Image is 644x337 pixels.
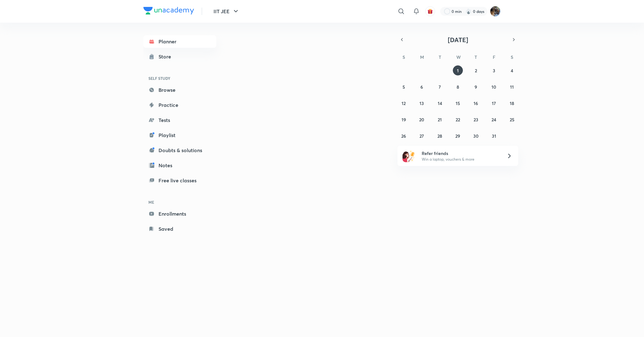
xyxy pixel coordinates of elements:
button: October 11, 2025 [507,82,517,92]
abbr: Wednesday [456,54,461,60]
abbr: October 27, 2025 [419,133,424,139]
abbr: October 30, 2025 [473,133,479,139]
abbr: October 13, 2025 [419,100,424,106]
button: October 25, 2025 [507,114,517,124]
button: October 20, 2025 [417,114,427,124]
button: October 15, 2025 [453,98,463,108]
abbr: October 5, 2025 [402,84,405,90]
a: Store [143,50,216,63]
abbr: Monday [420,54,424,60]
a: Saved [143,223,216,235]
button: October 3, 2025 [489,65,499,75]
button: October 30, 2025 [471,131,481,141]
button: October 14, 2025 [435,98,445,108]
abbr: Saturday [511,54,513,60]
button: October 26, 2025 [399,131,409,141]
a: Tests [143,114,216,126]
abbr: Friday [493,54,495,60]
abbr: October 4, 2025 [511,68,513,74]
button: October 24, 2025 [489,114,499,124]
button: October 17, 2025 [489,98,499,108]
h6: ME [143,197,216,207]
iframe: Help widget launcher [588,312,637,330]
h6: Refer friends [422,150,499,157]
button: October 31, 2025 [489,131,499,141]
a: Company Logo [143,7,194,16]
abbr: October 2, 2025 [475,68,477,74]
abbr: October 26, 2025 [401,133,406,139]
button: October 16, 2025 [471,98,481,108]
button: October 23, 2025 [471,114,481,124]
abbr: October 25, 2025 [510,117,514,123]
abbr: October 11, 2025 [510,84,514,90]
img: avatar [427,8,433,14]
a: Doubts & solutions [143,144,216,157]
button: October 22, 2025 [453,114,463,124]
abbr: October 20, 2025 [419,117,424,123]
abbr: October 10, 2025 [491,84,496,90]
abbr: Tuesday [439,54,441,60]
button: October 13, 2025 [417,98,427,108]
button: IIT JEE [210,5,243,18]
abbr: October 28, 2025 [437,133,442,139]
abbr: Thursday [475,54,477,60]
abbr: October 1, 2025 [457,68,459,74]
abbr: October 14, 2025 [438,100,442,106]
abbr: October 8, 2025 [457,84,459,90]
img: streak [465,8,472,14]
a: Playlist [143,129,216,141]
p: Win a laptop, vouchers & more [422,157,499,162]
button: October 10, 2025 [489,82,499,92]
button: October 8, 2025 [453,82,463,92]
abbr: October 16, 2025 [474,100,478,106]
abbr: October 19, 2025 [402,117,406,123]
button: October 18, 2025 [507,98,517,108]
button: October 6, 2025 [417,82,427,92]
button: October 1, 2025 [453,65,463,75]
button: October 29, 2025 [453,131,463,141]
button: October 28, 2025 [435,131,445,141]
a: Planner [143,35,216,48]
button: [DATE] [406,35,509,44]
button: October 27, 2025 [417,131,427,141]
button: October 7, 2025 [435,82,445,92]
abbr: October 29, 2025 [455,133,460,139]
img: Company Logo [143,7,194,14]
abbr: October 3, 2025 [493,68,495,74]
img: Chayan Mehta [490,6,501,17]
div: Store [158,53,175,60]
abbr: Sunday [402,54,405,60]
button: October 4, 2025 [507,65,517,75]
img: referral [402,150,415,162]
button: October 19, 2025 [399,114,409,124]
abbr: October 9, 2025 [475,84,477,90]
a: Notes [143,159,216,172]
button: October 9, 2025 [471,82,481,92]
h6: SELF STUDY [143,73,216,84]
abbr: October 31, 2025 [492,133,496,139]
a: Practice [143,99,216,111]
span: [DATE] [448,36,468,44]
button: October 12, 2025 [399,98,409,108]
button: October 2, 2025 [471,65,481,75]
a: Enrollments [143,207,216,220]
a: Free live classes [143,174,216,187]
abbr: October 24, 2025 [491,117,496,123]
abbr: October 6, 2025 [420,84,423,90]
abbr: October 22, 2025 [456,117,460,123]
button: avatar [425,6,435,16]
a: Browse [143,84,216,96]
button: October 5, 2025 [399,82,409,92]
abbr: October 18, 2025 [510,100,514,106]
abbr: October 12, 2025 [402,100,406,106]
abbr: October 7, 2025 [439,84,441,90]
abbr: October 15, 2025 [456,100,460,106]
abbr: October 21, 2025 [438,117,442,123]
abbr: October 23, 2025 [474,117,478,123]
abbr: October 17, 2025 [492,100,496,106]
button: October 21, 2025 [435,114,445,124]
